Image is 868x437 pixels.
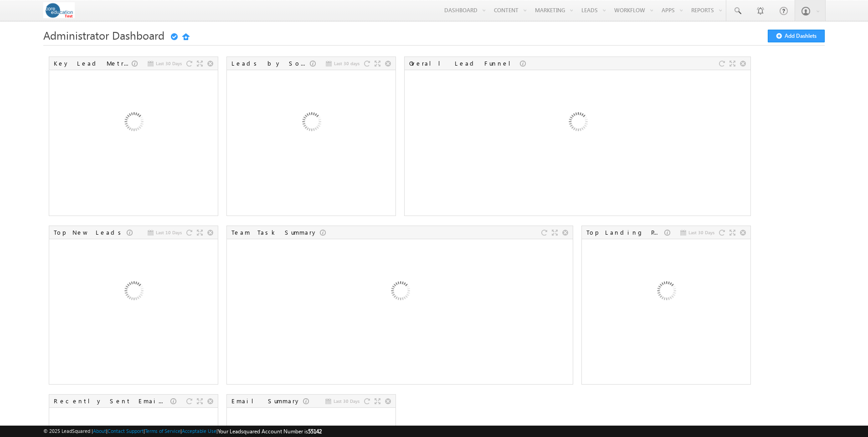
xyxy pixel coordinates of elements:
[54,59,132,67] div: Key Lead Metrics
[43,427,322,436] span: © 2025 LeadSquared | | | | |
[529,74,627,172] img: Loading...
[334,397,360,405] span: Last 30 Days
[218,428,322,435] span: Your Leadsquared Account Number is
[586,228,664,236] div: Top Landing Pages
[409,59,520,67] div: Overall Lead Funnel
[231,59,310,67] div: Leads by Sources
[43,2,75,18] img: Custom Logo
[182,428,216,434] a: Acceptable Use
[231,397,303,405] div: Email Summary
[54,397,170,405] div: Recently Sent Email Campaigns
[156,59,182,67] span: Last 30 Days
[688,228,714,236] span: Last 30 Days
[262,74,360,172] img: Loading...
[351,243,449,341] img: Loading...
[231,228,320,236] div: Team Task Summary
[54,228,127,236] div: Top New Leads
[617,243,715,341] img: Loading...
[768,30,825,42] button: Add Dashlets
[108,428,144,434] a: Contact Support
[43,28,164,42] span: Administrator Dashboard
[308,428,322,435] span: 55142
[93,428,106,434] a: About
[334,59,360,67] span: Last 30 days
[145,428,180,434] a: Terms of Service
[156,228,182,236] span: Last 10 Days
[84,243,182,341] img: Loading...
[84,74,182,172] img: Loading...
